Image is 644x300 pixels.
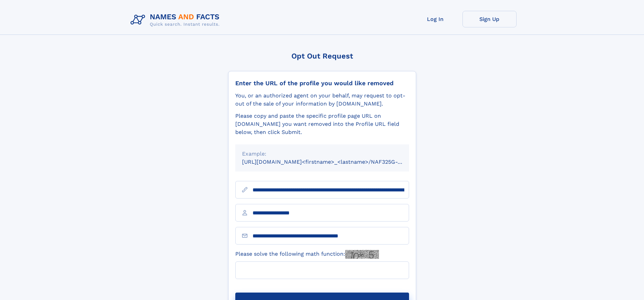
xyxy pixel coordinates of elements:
[242,159,422,165] small: [URL][DOMAIN_NAME]<firstname>_<lastname>/NAF325G-xxxxxxxx
[462,11,517,27] a: Sign Up
[128,11,225,29] img: Logo Names and Facts
[235,92,409,108] div: You, or an authorized agent on your behalf, may request to opt-out of the sale of your informatio...
[235,250,379,259] label: Please solve the following math function:
[235,112,409,136] div: Please copy and paste the specific profile page URL on [DOMAIN_NAME] you want removed into the Pr...
[242,150,402,158] div: Example:
[408,11,462,27] a: Log In
[235,79,409,87] div: Enter the URL of the profile you would like removed
[228,52,416,60] div: Opt Out Request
